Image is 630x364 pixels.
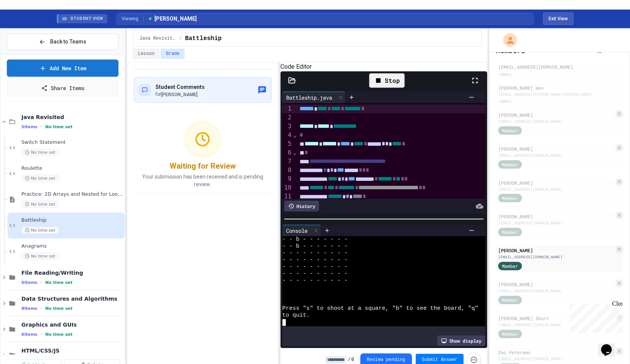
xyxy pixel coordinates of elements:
[21,243,123,250] span: Anagrams
[498,213,614,220] div: [PERSON_NAME]
[179,35,182,42] span: /
[21,114,123,121] span: Java Revisited
[21,306,37,311] span: 8 items
[21,227,59,234] span: No time set
[567,300,622,333] iframe: chat widget
[498,356,614,362] div: [EMAIL_ADDRESS][DOMAIN_NAME]
[282,175,293,184] div: 9
[498,63,621,70] div: [EMAIL_ADDRESS][DOMAIN_NAME]
[147,15,197,23] span: [PERSON_NAME]
[282,93,336,101] div: Battleship.java
[21,191,123,198] span: Practice: 2D Arrays and Nested for Loops
[21,165,123,172] span: Roulette
[498,92,621,97] div: [EMAIL_ADDRESS][PERSON_NAME][DOMAIN_NAME]
[282,257,348,264] span: - - - - - - - - - -
[282,236,348,243] span: - - b - - - - - - -
[282,157,293,166] div: 7
[7,34,118,50] button: Back to Teams
[282,312,310,319] span: to quit.
[502,263,518,269] span: Member
[498,98,513,105] div: Admin
[282,105,293,113] div: 1
[50,38,86,46] span: Back to Teams
[282,148,293,157] div: 6
[498,179,614,186] div: [PERSON_NAME]
[498,315,614,322] div: [PERSON_NAME] Short
[498,111,614,118] div: [PERSON_NAME]
[155,91,205,98] div: for
[280,62,487,71] h6: Code Editor
[121,15,144,22] span: Viewing
[502,296,518,303] span: Member
[498,187,614,192] div: [EMAIL_ADDRESS][DOMAIN_NAME]
[185,34,222,43] span: Battleship
[282,192,293,201] div: 11
[598,333,622,356] iframe: chat widget
[40,305,42,311] span: •
[498,220,614,226] div: [EMAIL_ADDRESS][DOMAIN_NAME]
[502,161,518,168] span: Member
[7,60,118,77] a: Add New Item
[543,13,573,25] button: Exit student view
[155,84,205,90] span: Student Comments
[284,201,319,211] div: History
[282,250,348,257] span: - - - - - - - - - -
[282,166,293,175] div: 8
[40,331,42,337] span: •
[21,347,123,354] span: HTML/CSS/JS
[40,279,42,285] span: •
[21,124,37,129] span: 5 items
[40,124,42,130] span: •
[422,357,458,363] span: Submit Answer
[21,175,59,182] span: No time set
[45,306,73,311] span: No time set
[282,225,321,236] div: Console
[498,119,614,124] div: [EMAIL_ADDRESS][DOMAIN_NAME]
[502,127,518,134] span: Member
[282,122,293,131] div: 3
[498,145,614,152] div: [PERSON_NAME]
[282,92,345,103] div: Battleship.java
[282,243,348,250] span: - - b - - - - - - -
[45,332,73,337] span: No time set
[282,264,348,271] span: - - - - - - - - - -
[498,349,614,356] div: Zac Veteramo
[21,217,123,224] span: Battleship
[282,305,478,312] span: Press "s" to shoot at a square, "b" to see the board, "q"
[498,288,614,294] div: [EMAIL_ADDRESS][DOMAIN_NAME]
[21,139,123,146] span: Switch Statement
[138,173,267,188] p: Your submission has been received and is pending review.
[498,84,621,91] div: [PERSON_NAME] dev
[282,184,293,192] div: 10
[139,35,176,42] span: Java Revisited
[21,269,123,276] span: File Reading/Writing
[498,71,513,77] div: Admin
[293,131,297,139] span: Fold line
[21,280,37,285] span: 6 items
[21,253,59,260] span: No time set
[21,149,59,156] span: No time set
[437,335,485,346] div: Show display
[502,330,518,337] span: Member
[495,31,519,49] div: My Account
[502,229,518,235] span: Member
[369,73,405,88] div: Stop
[282,131,293,140] div: 4
[45,280,73,285] span: No time set
[45,124,73,129] span: No time set
[498,153,614,158] div: [EMAIL_ADDRESS][DOMAIN_NAME]
[21,295,123,302] span: Data Structures and Algorithms
[21,201,59,208] span: No time set
[498,254,614,260] div: [EMAIL_ADDRESS][DOMAIN_NAME]
[21,321,123,328] span: Graphics and GUIs
[282,227,311,235] div: Console
[70,16,104,22] span: STUDENT VIEW
[21,332,37,337] span: 6 items
[7,80,118,96] a: Share Items
[348,357,350,363] span: /
[502,195,518,201] span: Member
[3,3,53,48] div: Chat with us now!Close
[282,271,348,277] span: - - - - - - - - - -
[170,161,236,171] div: Waiting for Review
[161,92,198,97] span: [PERSON_NAME]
